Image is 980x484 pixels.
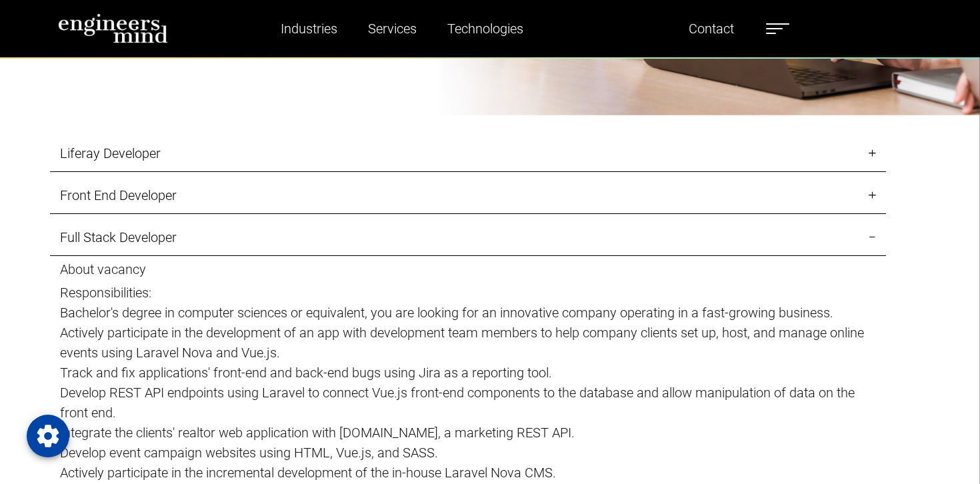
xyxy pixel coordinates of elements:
a: Contact [683,13,739,44]
img: logo [58,13,168,43]
a: Technologies [442,13,529,44]
p: Track and fix applications' front-end and back-end bugs using Jira as a reporting tool. [60,363,876,383]
p: Integrate the clients' realtor web application with [DOMAIN_NAME], a marketing REST API. [60,423,876,443]
a: Services [363,13,422,44]
p: Responsibilities: [60,283,876,303]
p: Develop event campaign websites using HTML, Vue.js, and SASS. [60,443,876,463]
p: Actively participate in the development of an app with development team members to help company c... [60,323,876,363]
h5: About vacancy [60,261,876,277]
a: Front End Developer [50,177,886,214]
p: Bachelor's degree in computer sciences or equivalent, you are looking for an innovative company o... [60,303,876,323]
a: Industries [275,13,343,44]
a: Liferay Developer [50,135,886,172]
a: Full Stack Developer [50,219,886,256]
p: Develop REST API endpoints using Laravel to connect Vue.js front-end components to the database a... [60,383,876,423]
p: Actively participate in the incremental development of the in-house Laravel Nova CMS. [60,463,876,483]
